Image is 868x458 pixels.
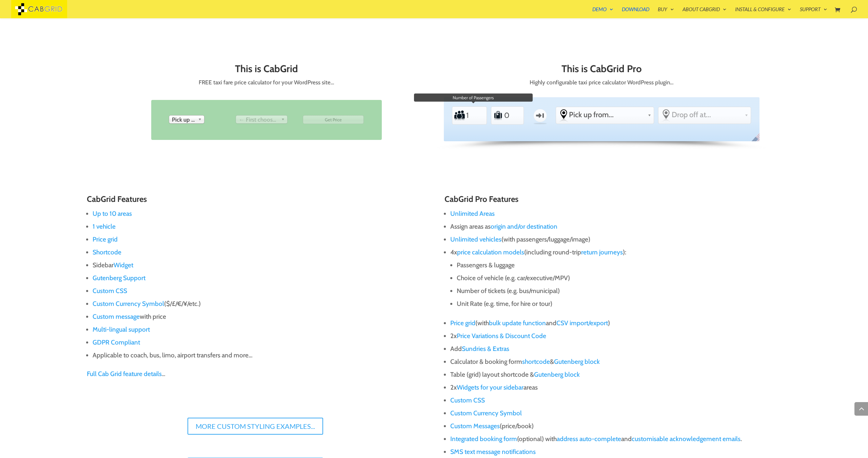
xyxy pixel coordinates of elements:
[454,108,465,123] label: Number of Passengers
[444,63,759,78] h2: This is CabGrid Pro
[450,381,781,394] li: 2x areas
[93,210,132,217] a: Up to 10 areas
[239,116,278,124] span: ← First choose pick up
[93,223,116,230] a: 1 vehicle
[93,313,140,320] a: Custom message
[457,332,546,340] a: Price Variations & Discount Code
[450,317,781,330] li: (with and )
[93,274,145,282] a: Gutenberg Support
[108,78,424,87] p: FREE taxi fare price calculator for your WordPress site…
[683,7,727,18] a: About CabGrid
[457,272,781,285] li: Choice of vehicle (e.g. car/executive/MPV)
[457,248,524,256] a: price calculation models
[735,7,791,18] a: Install & Configure
[169,115,204,124] div: Pick up
[581,248,623,256] a: return journeys
[114,261,133,269] a: Widget
[450,368,781,381] li: Table (grid) layout shortcode &
[93,248,121,256] a: Shortcode
[172,116,195,124] span: Pick up from
[450,330,781,342] li: 2x
[658,7,674,18] a: Buy
[522,358,550,366] a: shortcode
[450,342,781,355] li: Add
[93,297,423,310] li: ($/£/€/¥/etc.)
[529,106,551,125] label: One-way
[534,371,580,378] a: Gutenberg block
[303,115,364,124] input: Get Price
[450,233,781,246] li: (with passengers/luggage/image)
[450,433,781,445] li: (optional) with and .
[556,107,654,122] div: Select the place the starting address falls within
[489,319,546,327] a: bulk update function
[450,220,781,233] li: Assign areas as
[658,107,751,122] div: Select the place the destination address is within
[592,7,613,18] a: Demo
[93,300,164,308] a: Custom Currency Symbol
[87,370,162,378] a: Full Cab Grid feature details
[800,7,827,18] a: Support
[188,418,323,435] a: More Custom Styling Examples...
[457,297,781,310] li: Unit Rate (e.g. time, for hire or tour)
[556,319,608,327] a: CSV import/export
[504,108,520,123] input: Number of Suitcases
[457,285,781,297] li: Number of tickets (e.g. bus/municipal)
[93,338,140,346] a: GDPR Compliant
[93,235,118,243] a: Price grid
[450,235,501,243] a: Unlimited vehicles
[450,355,781,368] li: Calculator & booking form &
[672,110,742,119] span: Drop off at...
[493,108,504,123] label: Number of Suitcases
[450,435,517,443] a: Integrated booking form
[450,396,485,404] a: Custom CSS
[450,409,522,417] a: Custom Currency Symbol
[462,345,509,353] a: Sundries & Extras
[450,319,475,327] a: Price grid
[87,368,423,380] p: …
[450,422,500,430] a: Custom Messages
[750,132,764,147] span: English
[554,358,600,366] a: Gutenberg block
[444,78,759,87] p: Highly configurable taxi price calculator WordPress plugin…
[236,115,288,124] div: Drop off
[491,223,557,230] a: origin and/or destination
[457,259,781,272] li: Passengers & luggage
[569,110,645,119] span: Pick up from...
[108,63,424,78] h2: This is CabGrid
[93,326,150,333] a: Multi-lingual support
[450,210,495,217] a: Unlimited Areas
[93,310,423,323] li: with price
[93,349,423,362] li: Applicable to coach, bus, limo, airport transfers and more…
[93,259,423,272] li: Sidebar
[87,195,423,207] h3: CabGrid Features
[450,448,536,456] a: SMS text message notifications
[622,7,649,18] a: Download
[450,420,781,433] li: (price/book)
[450,246,781,317] li: 4x (including round-trip ):
[11,5,67,12] a: CabGrid Taxi Plugin
[557,435,621,443] a: address auto-complete
[632,435,741,443] a: customisable acknowledgement emails
[457,383,524,391] a: Widgets for your sidebar
[445,195,781,207] h3: CabGrid Pro Features
[93,287,127,295] a: Custom CSS
[466,108,482,123] input: Number of Passengers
